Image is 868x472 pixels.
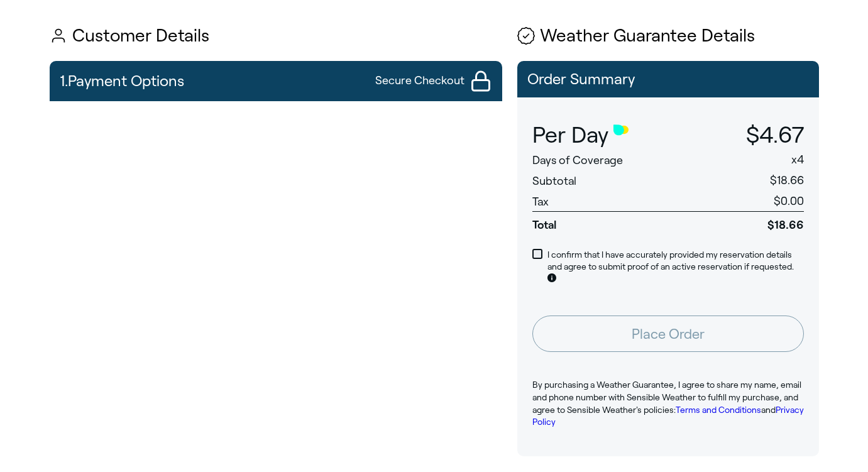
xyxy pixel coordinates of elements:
[532,195,549,208] span: Tax
[375,73,464,89] span: Secure Checkout
[770,174,804,187] span: $18.66
[527,71,809,87] p: Order Summary
[532,154,623,167] span: Days of Coverage
[676,405,761,415] a: Terms and Conditions
[50,26,502,46] h1: Customer Details
[60,66,184,96] h2: 1. Payment Options
[699,211,803,233] span: $18.66
[746,123,804,147] span: $4.67
[532,123,608,148] span: Per Day
[774,195,804,207] span: $0.00
[517,26,819,46] h1: Weather Guarantee Details
[791,153,804,166] span: x 4
[532,316,804,352] button: Place Order
[532,211,700,233] span: Total
[532,175,576,187] span: Subtotal
[547,249,804,286] p: I confirm that I have accurately provided my reservation details and agree to submit proof of an ...
[532,379,804,428] p: By purchasing a Weather Guarantee, I agree to share my name, email and phone number with Sensible...
[50,61,502,101] button: 1.Payment OptionsSecure Checkout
